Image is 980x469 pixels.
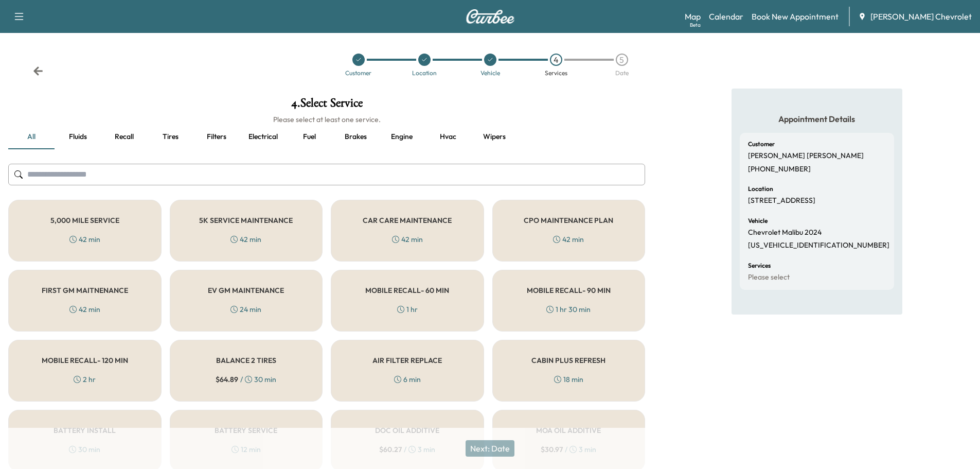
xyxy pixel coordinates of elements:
h5: MOBILE RECALL- 60 MIN [365,287,449,294]
h5: CPO MAINTENANCE PLAN [524,217,613,224]
p: [STREET_ADDRESS] [748,196,815,205]
h5: CAR CARE MAINTENANCE [363,217,452,224]
h5: MOBILE RECALL- 120 MIN [42,357,128,364]
h1: 4 . Select Service [8,97,645,114]
h6: Please select at least one service. [8,114,645,125]
p: [PERSON_NAME] [PERSON_NAME] [748,151,864,161]
div: Vehicle [480,70,500,76]
div: 42 min [69,234,100,245]
a: Book New Appointment [752,10,839,23]
div: / 30 min [216,374,276,385]
span: $ 64.89 [216,374,238,385]
h6: Services [748,263,771,269]
div: basic tabs example [8,125,645,149]
div: 42 min [392,234,423,245]
h5: CABIN PLUS REFRESH [531,357,605,364]
h5: MOBILE RECALL- 90 MIN [527,287,611,294]
img: Curbee Logo [466,9,515,24]
button: Fuel [286,125,332,149]
p: [US_VEHICLE_IDENTIFICATION_NUMBER] [748,241,889,250]
div: 4 [550,54,562,66]
p: Chevrolet Malibu 2024 [748,228,822,237]
h5: Appointment Details [740,113,894,125]
h5: AIR FILTER REPLACE [372,357,442,364]
div: 42 min [553,234,584,245]
div: 42 min [69,304,100,315]
button: Hvac [425,125,471,149]
h5: BATTERY INSTALL [54,427,116,434]
div: 1 hr [397,304,418,315]
button: Brakes [332,125,379,149]
button: Filters [193,125,240,149]
h5: DOC OIL ADDITIVE [375,427,439,434]
button: all [8,125,55,149]
div: Beta [690,21,701,29]
button: Tires [147,125,193,149]
div: 6 min [394,374,421,385]
button: Electrical [240,125,286,149]
h5: FIRST GM MAITNENANCE [42,287,128,294]
div: Date [615,70,629,76]
div: Location [412,70,437,76]
button: Recall [101,125,147,149]
h5: BATTERY SERVICE [215,427,277,434]
p: Please select [748,273,790,282]
h5: EV GM MAINTENANCE [208,287,284,294]
div: 2 hr [74,374,96,385]
h5: 5K SERVICE MAINTENANCE [199,217,293,224]
button: Wipers [471,125,518,149]
div: 1 hr 30 min [546,304,591,315]
div: 42 min [230,234,261,245]
div: 18 min [554,374,583,385]
p: [PHONE_NUMBER] [748,165,811,174]
span: [PERSON_NAME] Chevrolet [870,10,972,23]
h6: Location [748,186,773,192]
div: 5 [616,54,628,66]
h5: BALANCE 2 TIRES [216,357,276,364]
h5: MOA OIL ADDITIVE [536,427,601,434]
button: Engine [379,125,425,149]
a: Calendar [709,10,743,23]
a: MapBeta [685,10,701,23]
div: Back [33,66,43,76]
h6: Customer [748,141,775,147]
button: Fluids [55,125,101,149]
div: Services [545,70,567,76]
div: Customer [345,70,371,76]
h5: 5,000 MILE SERVICE [50,217,119,224]
h6: Vehicle [748,218,768,224]
div: 24 min [230,304,261,315]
